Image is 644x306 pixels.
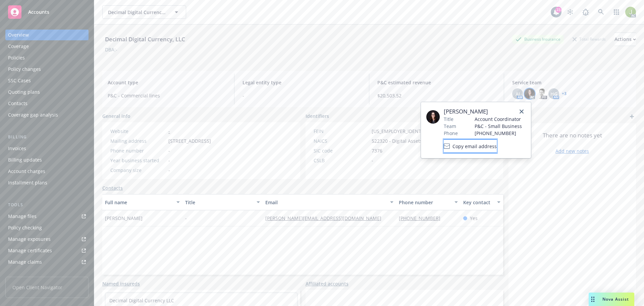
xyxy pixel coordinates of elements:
span: 522320 - Digital Assets & Blockchain [372,137,452,144]
a: Add new notes [555,147,589,155]
img: photo [524,88,535,99]
button: Decimal Digital Currency, LLC [102,5,186,19]
button: Key contact [461,194,503,210]
span: Title [444,116,453,123]
span: P&C estimated revenue [377,79,496,86]
span: Decimal Digital Currency, LLC [108,9,166,16]
a: Account charges [5,166,89,177]
span: 7376 [372,147,382,154]
button: Phone number [396,194,460,210]
a: Decimal Digital Currency LLC [109,297,174,304]
a: Named insureds [102,280,140,287]
button: Email [263,194,396,210]
div: Policy changes [8,64,41,75]
span: - [168,167,170,174]
div: Title [185,199,253,206]
button: Copy email address [444,139,497,153]
a: Policy changes [5,64,89,75]
div: Coverage [8,41,29,52]
span: - [168,157,170,164]
a: Stop snowing [563,5,577,19]
img: photo [625,7,636,17]
a: Invoices [5,143,89,154]
span: Account type [108,79,226,86]
span: Service team [512,79,631,86]
span: Legal entity type [243,79,361,86]
div: DBA: - [105,46,117,53]
a: [PHONE_NUMBER] [399,215,446,221]
span: - [372,157,373,164]
span: Account Coordinator [475,116,522,123]
span: Copy email address [452,143,497,150]
button: Title [182,194,263,210]
a: Manage files [5,211,89,222]
div: Billing updates [8,155,42,165]
a: Manage claims [5,257,89,267]
div: Key contact [463,199,493,206]
div: Manage files [8,211,37,222]
a: Affiliated accounts [306,280,348,287]
button: Actions [614,33,636,46]
span: Team [444,123,456,130]
div: 23 [555,7,561,13]
span: - [168,147,170,154]
div: Company size [110,167,166,174]
a: Billing updates [5,155,89,165]
div: Email [265,199,386,206]
span: Open Client Navigator [5,277,89,298]
div: Quoting plans [8,87,40,97]
div: Year business started [110,157,166,164]
div: Phone number [399,199,450,206]
span: [PERSON_NAME] [105,215,143,222]
div: Policy checking [8,222,42,233]
div: Full name [105,199,172,206]
a: Coverage [5,41,89,52]
div: CSLB [314,157,369,164]
a: - [168,128,170,134]
a: +3 [562,92,567,96]
div: FEIN [314,128,369,135]
span: P&C - Commercial lines [108,92,226,99]
a: SSC Cases [5,75,89,86]
span: Yes [470,215,478,222]
a: Manage BORs [5,268,89,279]
a: Manage certificates [5,245,89,256]
a: Policies [5,52,89,63]
span: - [185,215,187,222]
span: There are no notes yet [543,131,602,139]
span: [PERSON_NAME] [444,107,522,116]
div: Drag to move [589,293,597,306]
div: Business Insurance [512,35,564,43]
div: Phone number [110,147,166,154]
span: - [243,92,361,99]
div: Tools [5,202,89,208]
a: Quoting plans [5,87,89,97]
a: close [518,107,526,116]
a: Contacts [5,98,89,109]
span: [STREET_ADDRESS] [168,137,211,144]
span: Accounts [28,9,49,15]
a: Policy checking [5,222,89,233]
a: Installment plans [5,177,89,188]
a: Coverage gap analysis [5,110,89,120]
img: employee photo [426,110,440,124]
span: AJ [516,90,520,97]
div: SIC code [314,147,369,154]
a: Switch app [610,5,623,19]
a: Contacts [102,184,123,191]
a: Report a Bug [579,5,592,19]
div: Invoices [8,143,26,154]
a: Overview [5,30,89,40]
span: Manage exposures [5,234,89,245]
button: Full name [102,194,182,210]
div: Coverage gap analysis [8,110,58,120]
div: NAICS [314,137,369,144]
span: Nova Assist [602,296,629,302]
button: Nova Assist [589,293,634,306]
span: [PHONE_NUMBER] [475,130,522,137]
a: Accounts [5,3,89,21]
div: Mailing address [110,137,166,144]
div: Manage exposures [8,234,51,245]
span: $20,503.52 [377,92,496,99]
